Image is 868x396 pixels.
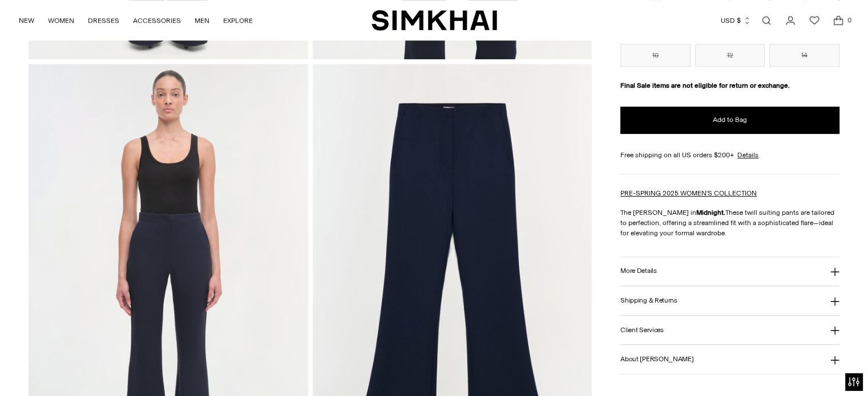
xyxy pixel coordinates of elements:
strong: Final Sale items are not eligible for return or exchange. [620,81,790,89]
button: 10 [620,44,691,67]
iframe: Sign Up via Text for Offers [9,353,115,387]
a: PRE-SPRING 2025 WOMEN'S COLLECTION [620,189,757,197]
a: SIMKHAI [372,9,497,31]
a: Open search modal [755,9,778,32]
a: Wishlist [803,9,826,32]
span: 0 [844,15,854,25]
a: NEW [19,8,34,33]
div: Free shipping on all US orders $200+ [620,150,839,160]
p: The [PERSON_NAME] in These twill suiting pants are tailored to perfection, offering a streamlined... [620,207,839,238]
a: MEN [195,8,209,33]
button: Client Services [620,316,839,345]
a: WOMEN [48,8,74,33]
a: DRESSES [88,8,119,33]
button: 12 [695,44,765,67]
button: 14 [769,44,839,67]
button: More Details [620,257,839,286]
a: Go to the account page [779,9,802,32]
h3: Client Services [620,326,664,334]
button: About [PERSON_NAME] [620,345,839,374]
h3: About [PERSON_NAME] [620,356,693,363]
h3: More Details [620,267,656,275]
button: Add to Bag [620,107,839,134]
button: Shipping & Returns [620,286,839,315]
h3: Shipping & Returns [620,297,677,304]
span: Add to Bag [713,115,747,125]
a: ACCESSORIES [133,8,181,33]
button: USD $ [721,8,751,33]
strong: Midnight. [696,209,725,217]
a: Details [737,150,758,160]
a: Open cart modal [827,9,850,32]
a: EXPLORE [223,8,253,33]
